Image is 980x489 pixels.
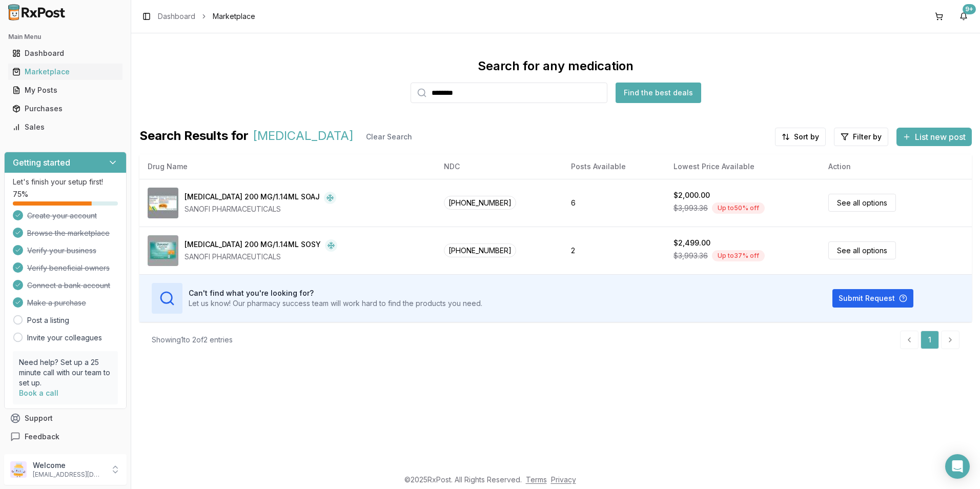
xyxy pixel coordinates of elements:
[33,460,104,471] p: Welcome
[185,239,321,252] div: [MEDICAL_DATA] 200 MG/1.14ML SOSY
[4,409,127,427] button: Support
[8,44,122,63] a: Dashboard
[158,11,255,22] nav: breadcrumb
[8,63,122,81] a: Marketplace
[13,189,28,199] span: 75 %
[8,33,122,41] h2: Main Menu
[19,357,112,388] p: Need help? Set up a 25 minute call with our team to set up.
[253,128,354,146] span: [MEDICAL_DATA]
[526,475,547,484] a: Terms
[25,432,59,442] span: Feedback
[27,263,110,273] span: Verify beneficial owners
[33,471,104,479] p: [EMAIL_ADDRESS][DOMAIN_NAME]
[158,11,195,22] a: Dashboard
[834,128,888,146] button: Filter by
[945,454,970,479] div: Open Intercom Messenger
[27,315,69,325] a: Post a listing
[185,252,337,262] div: SANOFI PHARMACEUTICALS
[712,202,765,214] div: Up to 50 % off
[8,99,122,118] a: Purchases
[478,58,634,74] div: Search for any medication
[4,100,127,117] button: Purchases
[185,204,336,214] div: SANOFI PHARMACEUTICALS
[712,250,765,261] div: Up to 37 % off
[148,235,178,266] img: Dupixent 200 MG/1.14ML SOSY
[358,128,420,146] button: Clear Search
[27,211,97,221] span: Create your account
[4,119,127,135] button: Sales
[673,190,710,200] div: $2,000.00
[915,131,966,143] span: List new post
[444,243,516,257] span: [PHONE_NUMBER]
[563,227,665,274] td: 2
[13,177,118,187] p: Let's finish your setup first!
[185,192,320,204] div: [MEDICAL_DATA] 200 MG/1.14ML SOAJ
[436,154,563,179] th: NDC
[673,203,708,213] span: $3,993.36
[152,335,233,345] div: Showing 1 to 2 of 2 entries
[4,4,70,21] img: RxPost Logo
[27,228,110,238] span: Browse the marketplace
[4,45,127,62] button: Dashboard
[4,427,127,446] button: Feedback
[189,298,482,309] p: Let us know! Our pharmacy success team will work hard to find the products you need.
[12,85,118,95] div: My Posts
[616,83,701,103] button: Find the best deals
[27,280,110,291] span: Connect a bank account
[8,118,122,136] a: Sales
[27,246,96,256] span: Verify your business
[27,298,86,308] span: Make a purchase
[139,154,436,179] th: Drug Name
[665,154,820,179] th: Lowest Price Available
[12,104,118,114] div: Purchases
[12,122,118,132] div: Sales
[673,251,708,261] span: $3,993.36
[444,196,516,210] span: [PHONE_NUMBER]
[963,4,976,14] div: 9+
[551,475,576,484] a: Privacy
[10,461,27,478] img: User avatar
[12,67,118,77] div: Marketplace
[896,128,972,146] button: List new post
[8,81,122,99] a: My Posts
[832,289,913,308] button: Submit Request
[921,331,939,349] a: 1
[563,154,665,179] th: Posts Available
[673,238,710,248] div: $2,499.00
[148,188,178,218] img: Dupixent 200 MG/1.14ML SOAJ
[563,179,665,227] td: 6
[4,82,127,98] button: My Posts
[213,11,255,22] span: Marketplace
[775,128,826,146] button: Sort by
[896,133,972,143] a: List new post
[189,288,482,298] h3: Can't find what you're looking for?
[900,331,959,349] nav: pagination
[139,128,249,146] span: Search Results for
[4,64,127,80] button: Marketplace
[955,8,972,25] button: 9+
[794,132,819,142] span: Sort by
[820,154,972,179] th: Action
[13,156,70,169] h3: Getting started
[828,241,896,259] a: See all options
[27,333,102,343] a: Invite your colleagues
[12,48,118,58] div: Dashboard
[853,132,882,142] span: Filter by
[828,194,896,212] a: See all options
[19,389,58,397] a: Book a call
